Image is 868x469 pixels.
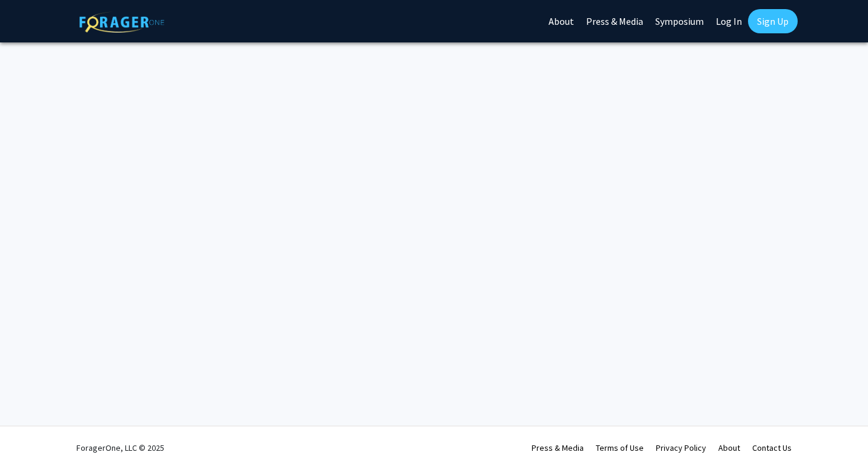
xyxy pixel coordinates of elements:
a: Press & Media [532,442,584,453]
img: ForagerOne Logo [79,12,164,33]
a: Privacy Policy [656,442,706,453]
a: About [718,442,740,453]
div: ForagerOne, LLC © 2025 [76,427,164,469]
a: Sign Up [748,9,798,33]
a: Terms of Use [596,442,644,453]
a: Contact Us [752,442,792,453]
